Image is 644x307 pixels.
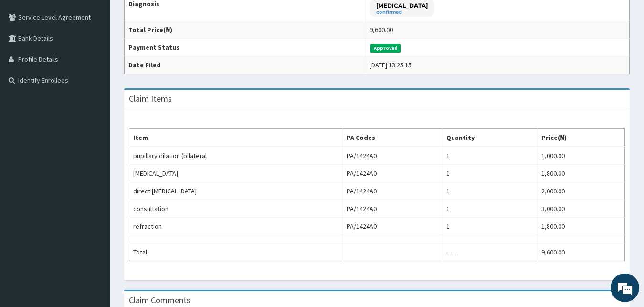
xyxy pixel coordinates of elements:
[343,218,443,235] td: PA/1424A0
[370,25,393,34] div: 9,600.00
[443,182,538,200] td: 1
[537,182,624,200] td: 2,000.00
[343,182,443,200] td: PA/1424A0
[125,56,366,74] th: Date Filed
[443,200,538,218] td: 1
[376,10,428,15] small: confirmed
[129,243,343,261] td: Total
[537,147,624,165] td: 1,000.00
[129,182,343,200] td: direct [MEDICAL_DATA]
[443,129,538,147] th: Quantity
[129,147,343,165] td: pupillary dilation (bilateral
[125,21,366,39] th: Total Price(₦)
[443,147,538,165] td: 1
[370,44,401,53] span: Approved
[537,243,624,261] td: 9,600.00
[129,129,343,147] th: Item
[129,200,343,218] td: consultation
[537,200,624,218] td: 3,000.00
[537,129,624,147] th: Price(₦)
[343,200,443,218] td: PA/1424A0
[125,39,366,56] th: Payment Status
[343,147,443,165] td: PA/1424A0
[370,60,412,70] div: [DATE] 13:25:15
[537,165,624,182] td: 1,800.00
[129,218,343,235] td: refraction
[343,129,443,147] th: PA Codes
[129,95,172,103] h3: Claim Items
[343,165,443,182] td: PA/1424A0
[537,218,624,235] td: 1,800.00
[376,1,428,10] p: [MEDICAL_DATA]
[443,243,538,261] td: ------
[129,296,190,305] h3: Claim Comments
[443,218,538,235] td: 1
[443,165,538,182] td: 1
[129,165,343,182] td: [MEDICAL_DATA]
